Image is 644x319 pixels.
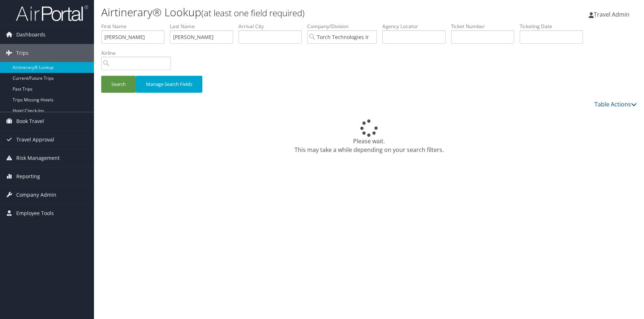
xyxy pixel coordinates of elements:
label: Agency Locator [382,23,451,30]
small: (at least one field required) [201,7,305,19]
a: Travel Admin [589,4,637,25]
button: Manage Search Fields [136,76,202,93]
span: Trips [16,44,29,62]
label: Ticket Number [451,23,520,30]
div: Please wait. This may take a while depending on your search filters. [101,119,637,154]
span: Travel Admin [594,10,630,18]
span: Employee Tools [16,204,54,222]
label: Arrival City [239,23,307,30]
label: Company/Division [307,23,382,30]
label: Last Name [170,23,239,30]
label: Airline [101,49,176,57]
span: Dashboards [16,26,46,44]
span: Company Admin [16,186,56,204]
button: Search [101,76,136,93]
span: Reporting [16,167,40,185]
span: Risk Management [16,149,60,167]
img: airportal-logo.png [16,5,88,22]
h1: Airtinerary® Lookup [101,5,458,20]
label: Ticketing Date [520,23,588,30]
label: First Name [101,23,170,30]
span: Travel Approval [16,131,54,149]
a: Table Actions [594,100,637,108]
span: Book Travel [16,112,44,130]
